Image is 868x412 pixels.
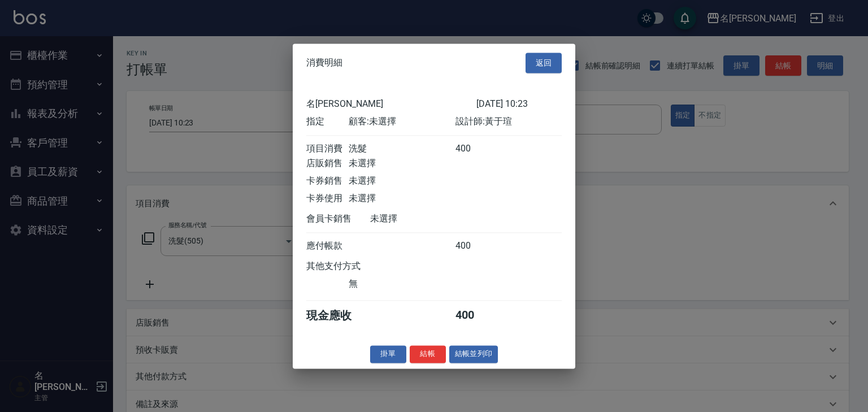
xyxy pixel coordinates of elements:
span: 消費明細 [306,57,342,68]
div: 名[PERSON_NAME] [306,98,476,110]
button: 結帳 [410,345,446,363]
div: 設計師: 黃于瑄 [455,116,562,128]
div: 無 [349,278,455,290]
div: 未選擇 [349,193,455,205]
div: 未選擇 [349,158,455,170]
button: 結帳並列印 [449,345,498,363]
div: 洗髮 [349,143,455,155]
div: 店販銷售 [306,158,349,170]
div: [DATE] 10:23 [476,98,562,110]
div: 顧客: 未選擇 [349,116,455,128]
div: 未選擇 [349,175,455,187]
div: 400 [455,308,498,323]
button: 返回 [526,53,562,73]
div: 卡券銷售 [306,175,349,187]
div: 現金應收 [306,308,370,323]
div: 400 [455,240,498,252]
div: 400 [455,143,498,155]
div: 指定 [306,116,349,128]
button: 掛單 [370,345,406,363]
div: 卡券使用 [306,193,349,205]
div: 未選擇 [370,213,476,225]
div: 應付帳款 [306,240,349,252]
div: 其他支付方式 [306,261,392,272]
div: 會員卡銷售 [306,213,370,225]
div: 項目消費 [306,143,349,155]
